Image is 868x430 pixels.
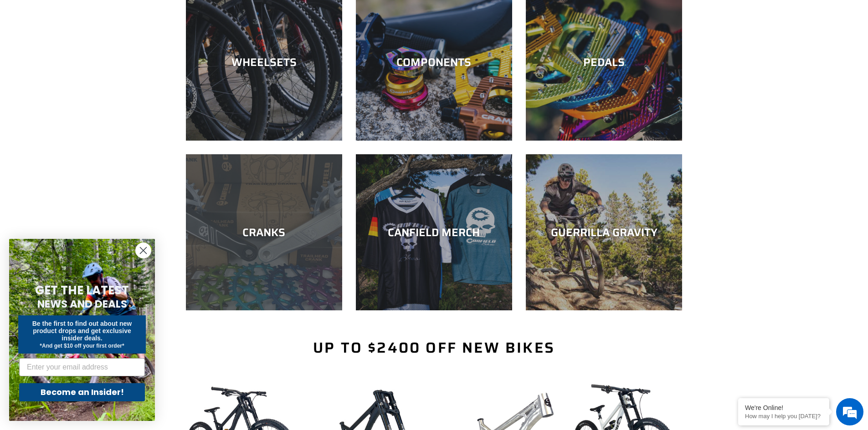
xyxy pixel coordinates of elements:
[186,339,683,356] h2: Up to $2400 Off New Bikes
[356,226,512,239] div: CANFIELD MERCH
[356,154,512,310] a: CANFIELD MERCH
[5,248,174,280] textarea: Type your message and hit 'Enter'
[40,343,124,349] span: *And get $10 off your first order*
[37,297,127,311] span: NEWS AND DEALS
[53,115,126,207] span: We're online!
[356,56,512,69] div: COMPONENTS
[19,383,145,401] button: Become an Insider!
[32,320,132,342] span: Be the first to find out about new product drops and get exclusive insider deals.
[526,56,682,69] div: PEDALS
[186,56,342,69] div: WHEELSETS
[186,226,342,239] div: CRANKS
[745,404,822,411] div: We're Online!
[135,243,151,258] button: Close dialog
[186,154,342,310] a: CRANKS
[19,358,145,376] input: Enter your email address
[35,282,129,298] span: GET THE LATEST
[149,5,171,26] div: Minimize live chat window
[61,51,167,63] div: Chat with us now
[526,154,682,310] a: GUERRILLA GRAVITY
[745,413,822,420] p: How may I help you today?
[10,50,24,64] div: Navigation go back
[29,46,52,68] img: d_696896380_company_1647369064580_696896380
[526,226,682,239] div: GUERRILLA GRAVITY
